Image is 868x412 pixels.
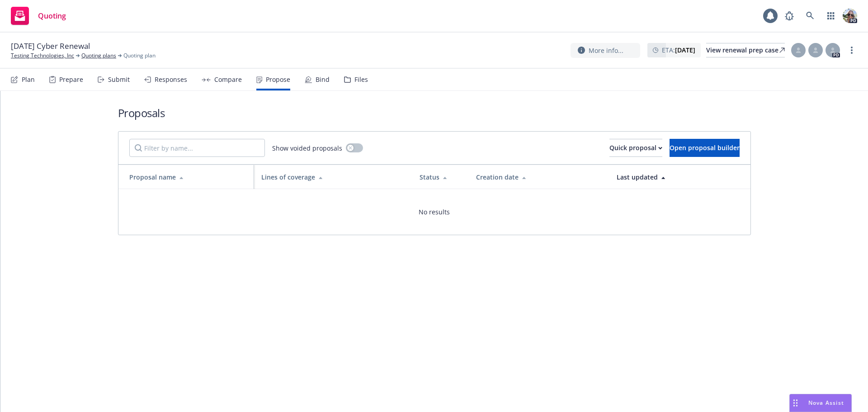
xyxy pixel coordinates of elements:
div: Status [420,172,462,182]
span: No results [419,207,450,217]
div: Proposal name [129,172,247,182]
div: Propose [266,76,290,83]
div: Drag to move [790,394,801,412]
button: Nova Assist [789,394,852,412]
div: Submit [108,76,130,83]
span: ETA : [662,45,695,55]
a: Search [801,7,819,25]
div: View renewal prep case [706,43,785,57]
a: Quoting [7,3,70,28]
div: Responses [155,76,187,83]
span: Open proposal builder [670,143,740,152]
a: Switch app [822,7,840,25]
div: Last updated [617,172,743,182]
h1: Proposals [118,105,751,120]
div: Creation date [476,172,602,182]
button: Quick proposal [609,139,662,157]
button: More info... [571,43,640,58]
img: photo [843,9,857,23]
span: Quoting plan [123,52,156,60]
div: Bind [316,76,330,83]
span: Nova Assist [808,399,844,407]
a: Quoting plans [81,52,116,60]
a: Testing Technologies, Inc [11,52,74,60]
button: Open proposal builder [670,139,740,157]
a: more [846,45,857,56]
span: Show voided proposals [272,143,342,153]
div: Compare [214,76,242,83]
input: Filter by name... [129,139,265,157]
span: Quoting [38,12,66,19]
div: Prepare [59,76,83,83]
span: More info... [589,46,623,55]
div: Plan [22,76,35,83]
div: Files [354,76,368,83]
a: View renewal prep case [706,43,785,57]
div: Quick proposal [609,139,662,156]
div: Lines of coverage [261,172,406,182]
strong: [DATE] [675,46,695,54]
span: [DATE] Cyber Renewal [11,41,90,52]
a: Report a Bug [780,7,798,25]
